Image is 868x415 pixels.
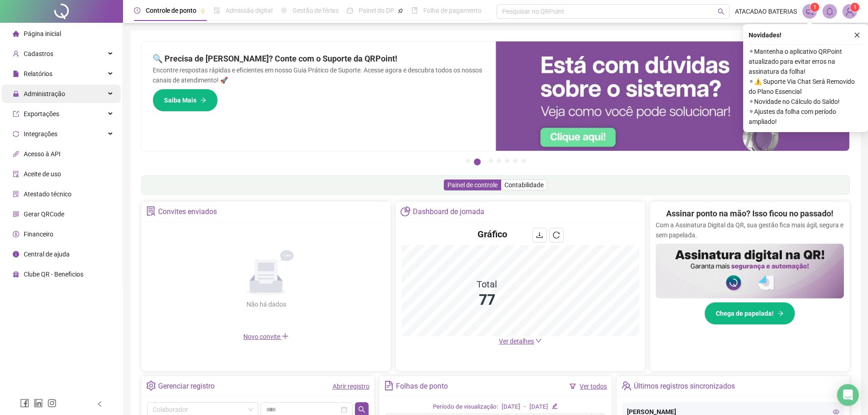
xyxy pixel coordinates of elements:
button: 1 [466,159,470,163]
span: Central de ajuda [24,251,70,258]
span: 1 [853,4,857,10]
span: Gestão de férias [293,7,339,14]
span: 1 [813,4,817,10]
img: banner%2F0cf4e1f0-cb71-40ef-aa93-44bd3d4ee559.png [496,41,850,151]
button: 4 [497,159,501,163]
span: info-circle [13,251,19,257]
span: edit [552,403,558,409]
span: qrcode [13,211,19,217]
button: Chega de papelada! [704,302,795,325]
span: Exportações [24,110,59,118]
p: Com a Assinatura Digital da QR, sua gestão fica mais ágil, segura e sem papelada. [656,220,844,240]
span: ⚬ Mantenha o aplicativo QRPoint atualizado para evitar erros na assinatura da folha! [749,46,863,77]
div: Convites enviados [158,204,217,220]
button: 5 [505,159,509,163]
span: Cadastros [24,50,53,57]
span: notification [806,7,814,15]
img: banner%2F02c71560-61a6-44d4-94b9-c8ab97240462.png [656,244,844,298]
span: Acesso à API [24,150,61,158]
div: [DATE] [502,402,520,412]
p: Encontre respostas rápidas e eficientes em nosso Guia Prático de Suporte. Acesse agora e descubra... [153,65,485,85]
span: plus [282,333,289,340]
img: 76675 [843,5,857,18]
sup: Atualize o seu contato no menu Meus Dados [850,3,859,12]
span: Financeiro [24,231,53,238]
span: Novidades ! [749,30,781,40]
span: linkedin [34,399,43,408]
button: 7 [521,159,526,163]
a: Ver detalhes down [499,338,542,345]
span: ⚬ Novidade no Cálculo do Saldo! [749,97,863,107]
span: eye [833,409,839,415]
span: dashboard [347,7,353,14]
span: Controle de ponto [146,7,196,14]
span: Ver detalhes [499,338,534,345]
span: team [621,381,631,390]
span: Novo convite [243,333,289,340]
div: [DATE] [529,402,548,412]
span: Admissão digital [226,7,272,14]
h2: 🔍 Precisa de [PERSON_NAME]? Conte com o Suporte da QRPoint! [153,52,485,65]
span: Gerar QRCode [24,210,64,218]
div: Dashboard de jornada [413,204,484,220]
span: Painel de controle [447,181,498,189]
button: Saiba Mais [153,89,218,112]
a: Ver todos [580,383,607,390]
span: Clube QR - Beneficios [24,271,83,278]
span: left [97,401,103,407]
span: pushpin [200,8,205,14]
span: arrow-right [200,97,206,103]
span: dollar [13,231,19,237]
span: gift [13,271,19,277]
span: close [854,32,860,38]
div: Open Intercom Messenger [837,384,859,406]
div: - [524,402,526,412]
span: solution [13,191,19,197]
span: Integrações [24,130,57,138]
span: ⚬ ⚠️ Suporte Via Chat Será Removido do Plano Essencial [749,77,863,97]
span: sync [13,131,19,137]
span: instagram [47,399,56,408]
span: pie-chart [401,206,410,216]
span: api [13,151,19,157]
h4: Gráfico [478,228,507,241]
span: sun [281,7,287,14]
span: Aceite de uso [24,170,61,178]
button: 6 [513,159,518,163]
a: Abrir registro [333,383,370,390]
span: file [13,71,19,77]
span: clock-circle [134,7,140,14]
button: 2 [474,159,481,165]
span: Contabilidade [504,181,544,189]
div: Período de visualização: [433,402,498,412]
span: Painel do DP [359,7,394,14]
span: bell [826,7,834,15]
span: Página inicial [24,30,61,37]
span: download [536,231,543,239]
button: 3 [488,159,493,163]
span: lock [13,91,19,97]
div: Últimos registros sincronizados [634,379,735,394]
h2: Assinar ponto na mão? Isso ficou no passado! [666,207,833,220]
span: Chega de papelada! [716,308,774,318]
div: Não há dados [224,299,308,309]
span: solution [146,206,156,216]
span: search [718,8,724,15]
span: search [358,406,365,413]
span: user-add [13,51,19,57]
span: audit [13,171,19,177]
span: pushpin [398,8,403,14]
span: setting [146,381,156,390]
span: filter [570,383,576,389]
span: arrow-right [777,310,784,317]
div: Gerenciar registro [158,379,215,394]
span: ATACADAO BATERIAS [735,6,797,16]
span: down [535,338,542,344]
span: Folha de pagamento [423,7,482,14]
span: reload [553,231,560,239]
span: file-text [384,381,394,390]
span: file-done [214,7,220,14]
sup: 1 [810,3,819,12]
span: export [13,111,19,117]
span: Administração [24,90,65,97]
